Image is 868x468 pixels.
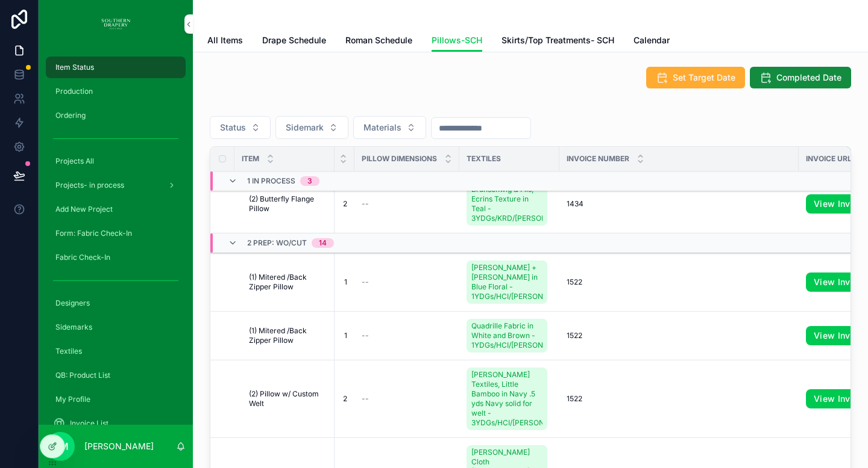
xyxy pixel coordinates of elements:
a: QB: Product List [46,365,186,386]
a: Pillows-SCH [432,29,482,52]
a: 1434 [567,199,791,209]
p: [PERSON_NAME] [84,440,154,452]
span: Designers [55,298,90,308]
div: scrollable content [39,48,193,425]
a: (2) Pillow w/ Custom Welt [249,389,327,408]
span: 1522 [567,331,582,340]
div: 3 [307,176,312,186]
a: -- [362,394,452,404]
img: App logo [101,14,130,34]
a: 1522 [567,277,791,287]
button: Select Button [275,116,348,139]
div: 14 [319,238,327,248]
a: (1) Mitered /Back Zipper Pillow [249,272,327,292]
span: -- [362,394,369,404]
button: Set Target Date [646,67,745,88]
span: Ordering [55,111,86,120]
button: Completed Date [750,67,851,88]
a: [PERSON_NAME] + [PERSON_NAME] in Blue Floral - 1YDGs/HCI/[PERSON_NAME]/Pillows [467,260,547,304]
span: Status [220,122,246,134]
span: Item [242,154,259,164]
a: Quadrille Fabric in White and Brown - 1YDGs/HCI/[PERSON_NAME]/Pillows [467,316,552,355]
a: [PERSON_NAME] + [PERSON_NAME] in Blue Floral - 1YDGs/HCI/[PERSON_NAME]/Pillows [467,258,552,306]
a: 1522 [567,394,791,404]
span: Projects- in process [55,180,124,190]
span: Set Target Date [673,72,735,84]
a: Skirts/Top Treatments- SCH [502,29,614,54]
span: -- [362,331,369,340]
a: Item Status [46,57,186,78]
span: 1522 [567,394,582,404]
span: Projects All [55,156,94,166]
a: Textiles [46,340,186,362]
span: Materials [363,122,401,134]
a: (1) Mitered /Back Zipper Pillow [249,326,327,345]
a: Invoice List [46,413,186,434]
a: [PERSON_NAME] Textiles, Little Bamboo in Navy .5 yds Navy solid for welt - 3YDGs/HCI/[PERSON_NAME... [467,368,547,430]
span: QB: Product List [55,371,110,380]
span: Invoice List [70,419,108,428]
a: Add New Project [46,199,186,220]
a: Fabric Check-In [46,247,186,268]
a: [PERSON_NAME] Textiles, Little Bamboo in Navy .5 yds Navy solid for welt - 3YDGs/HCI/[PERSON_NAME... [467,365,552,433]
a: Brunschwig & Fils, Ecrins Texture in Teal - 3YDGs/KRD/[PERSON_NAME]/Sunporch [467,180,552,228]
a: My Profile [46,389,186,410]
a: Form: Fabric Check-In [46,223,186,244]
span: Completed Date [776,72,841,84]
span: Invoice URL [806,154,852,164]
span: Drape Schedule [262,34,326,46]
span: Production [55,87,93,96]
span: Add New Project [55,205,113,214]
span: Textiles [55,346,82,356]
span: Brunschwig & Fils, Ecrins Texture in Teal - 3YDGs/KRD/[PERSON_NAME]/Sunporch [471,185,542,223]
span: 1522 [567,277,582,287]
span: Invoice Number [567,154,629,164]
a: -- [362,199,452,209]
a: Brunschwig & Fils, Ecrins Texture in Teal - 3YDGs/KRD/[PERSON_NAME]/Sunporch [467,182,547,226]
span: 1 In Process [247,176,295,186]
span: 2 Prep: WO/Cut [247,238,307,248]
span: Pillows-SCH [432,34,482,46]
a: (2) Butterfly Flange Pillow [249,194,327,214]
span: Pillow Dimensions [362,154,437,164]
a: Sidemarks [46,316,186,338]
a: Production [46,81,186,102]
a: -- [362,331,452,340]
span: -- [362,199,369,209]
span: 1434 [567,199,583,209]
span: Skirts/Top Treatments- SCH [502,34,614,46]
span: Textiles [467,154,501,164]
a: Projects All [46,150,186,172]
button: Select Button [353,116,426,139]
a: 1522 [567,331,791,340]
a: Quadrille Fabric in White and Brown - 1YDGs/HCI/[PERSON_NAME]/Pillows [467,319,547,353]
span: Item Status [55,63,94,72]
span: Quadrille Fabric in White and Brown - 1YDGs/HCI/[PERSON_NAME]/Pillows [471,321,542,350]
span: Roman Schedule [345,34,412,46]
a: Calendar [634,29,670,54]
span: My Profile [55,395,90,404]
span: [PERSON_NAME] + [PERSON_NAME] in Blue Floral - 1YDGs/HCI/[PERSON_NAME]/Pillows [471,263,542,301]
span: [PERSON_NAME] Textiles, Little Bamboo in Navy .5 yds Navy solid for welt - 3YDGs/HCI/[PERSON_NAME... [471,370,542,428]
a: Roman Schedule [345,29,412,54]
a: Projects- in process [46,174,186,196]
span: Fabric Check-In [55,253,110,262]
a: All Items [207,29,243,54]
a: Drape Schedule [262,29,326,54]
span: Sidemark [286,122,324,134]
span: Sidemarks [55,322,92,332]
span: All Items [207,34,243,46]
a: -- [362,277,452,287]
span: Form: Fabric Check-In [55,229,132,238]
a: Designers [46,292,186,314]
span: -- [362,277,369,287]
button: Select Button [210,116,271,139]
span: Calendar [634,34,670,46]
a: Ordering [46,105,186,126]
